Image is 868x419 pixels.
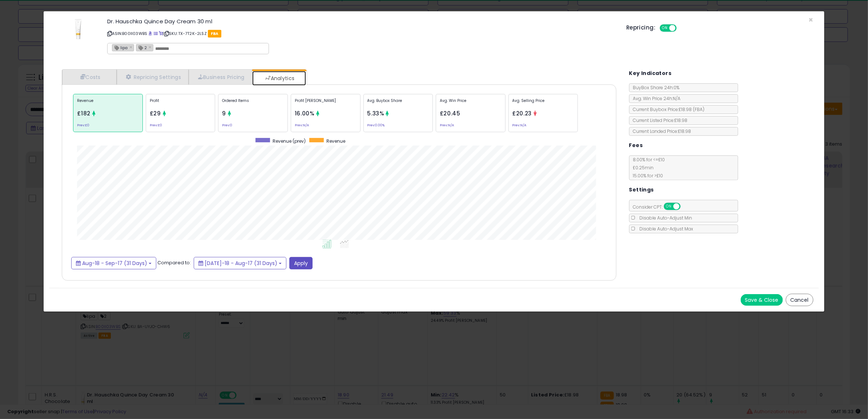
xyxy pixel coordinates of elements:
span: £29 [150,110,161,117]
a: × [129,44,134,50]
span: Revenue [326,138,345,144]
span: Current Landed Price: £18.98 [630,128,691,134]
span: Current Buybox Price: [630,106,705,112]
span: 2 [136,44,147,51]
p: Avg. Win Price [440,98,502,109]
span: £20.23 [513,110,532,117]
p: ASIN: B00II03WBS | SKU: TX-7T2K-2LSZ [107,28,615,39]
span: 9 [222,110,226,117]
a: Costs [62,70,117,84]
span: Avg. Win Price 24h: N/A [630,95,681,102]
img: 21uSxLfimwL._SL60_.jpg [75,19,81,40]
span: ( FBA ) [693,106,705,112]
span: Current Listed Price: £18.98 [630,117,688,123]
span: £0.25 min [630,165,654,171]
span: ON [661,25,670,31]
button: Cancel [786,294,813,306]
span: Consider CPT: [630,204,690,210]
span: Revenue (prev) [273,138,306,144]
h3: Dr. Hauschka Quince Day Cream 30 ml [107,19,615,24]
small: Prev: N/A [295,124,309,126]
a: All offer listings [154,31,158,36]
small: Prev: £0 [150,124,162,126]
span: ON [664,203,674,210]
span: Compared to: [157,259,191,266]
span: 8.00 % for <= £10 [630,157,665,179]
button: Save & Close [741,294,783,306]
small: Prev: N/A [513,124,527,126]
span: OFF [679,203,691,210]
span: × [809,15,813,25]
p: Avg. Buybox Share [367,98,429,109]
span: 16.00% [295,110,314,117]
span: lipa [112,44,128,51]
h5: Repricing: [626,25,655,31]
span: 15.00 % for > £10 [630,173,663,179]
span: £18.98 [679,106,705,112]
span: Disable Auto-Adjust Max [636,226,694,232]
span: £20.45 [440,110,461,117]
a: BuyBox page [148,31,152,36]
h5: Key Indicators [629,69,672,78]
span: OFF [676,25,687,31]
button: Apply [289,257,313,269]
span: £182 [77,110,91,117]
a: × [149,44,153,50]
small: Prev: N/A [440,124,454,126]
p: Profit [PERSON_NAME] [295,98,357,109]
p: Ordered Items [222,98,284,109]
h5: Fees [629,141,643,150]
span: Aug-18 - Sep-17 (31 Days) [82,260,147,267]
h5: Settings [629,185,654,194]
a: Analytics [252,71,306,86]
p: Profit [150,98,212,109]
span: BuyBox Share 24h: 0% [630,84,680,91]
span: Disable Auto-Adjust Min [636,215,692,221]
a: Your listing only [159,31,163,36]
a: Repricing Settings [117,70,189,84]
small: Prev: 0.00% [367,124,385,126]
span: [DATE]-18 - Aug-17 (31 Days) [205,260,277,267]
span: 5.33% [367,110,384,117]
a: Business Pricing [189,70,252,84]
p: Revenue [77,98,139,109]
p: Avg. Selling Price [513,98,574,109]
small: Prev: £0 [77,124,89,126]
span: FBA [208,30,221,37]
small: Prev: 0 [222,124,232,126]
